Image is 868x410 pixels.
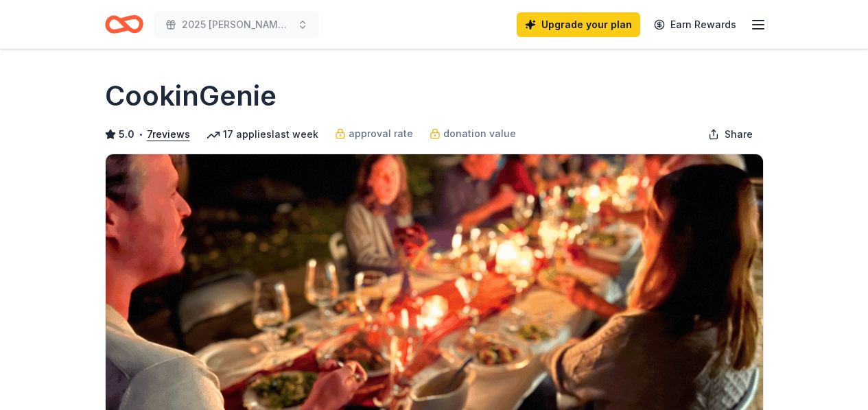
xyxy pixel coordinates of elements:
[182,16,292,33] span: 2025 [PERSON_NAME] Foundation Shamrock Social
[154,11,319,38] button: 2025 [PERSON_NAME] Foundation Shamrock Social
[335,125,413,142] a: approval rate
[119,126,134,143] span: 5.0
[105,77,277,115] h1: CookinGenie
[147,126,190,143] button: 7reviews
[349,125,413,142] span: approval rate
[443,125,516,142] span: donation value
[697,121,764,148] button: Share
[517,12,640,37] a: Upgrade your plan
[646,12,744,37] a: Earn Rewards
[430,125,516,142] a: donation value
[207,126,318,143] div: 17 applies last week
[725,126,753,143] span: Share
[138,129,143,140] span: •
[105,8,143,40] a: Home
